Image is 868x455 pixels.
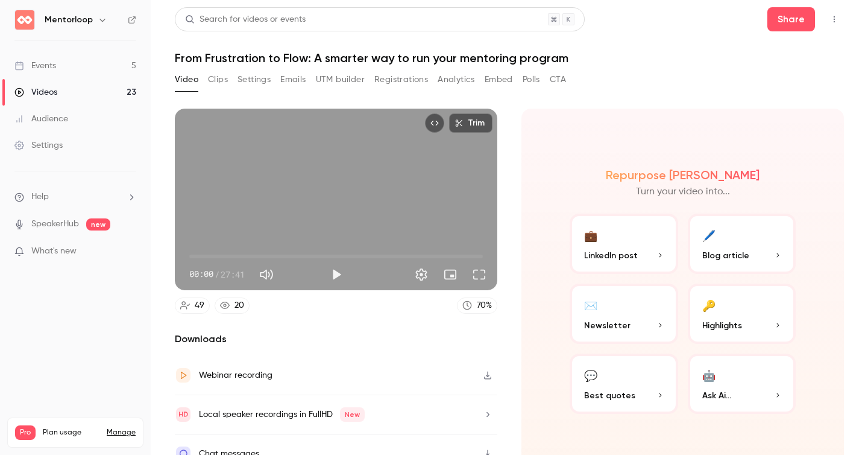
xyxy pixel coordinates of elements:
a: Manage [107,428,136,437]
button: CTA [550,70,566,89]
button: Trim [449,113,492,133]
span: 00:00 [189,268,213,281]
img: Mentorloop [15,10,34,30]
div: 🔑 [702,296,715,314]
div: 💼 [584,226,597,244]
button: Settings [237,70,271,89]
button: Settings [409,262,433,287]
button: 💬Best quotes [570,354,678,414]
span: LinkedIn post [584,249,638,262]
span: What's new [31,245,77,258]
span: Pro [15,425,36,440]
button: Play [324,262,348,287]
button: Clips [208,70,228,89]
span: New [340,407,365,422]
div: Videos [14,86,57,98]
div: 🤖 [702,366,715,384]
button: Registrations [374,70,428,89]
button: Embed [485,70,513,89]
div: Events [14,60,56,72]
button: 💼LinkedIn post [570,214,678,274]
button: Share [767,7,815,31]
a: 49 [175,297,210,314]
span: 27:41 [221,268,245,281]
button: Video [175,70,198,89]
div: Search for videos or events [185,13,306,26]
span: / [215,268,219,281]
button: 🤖Ask Ai... [688,354,796,414]
div: 70 % [477,299,492,312]
button: 🔑Highlights [688,284,796,344]
button: Mute [254,262,278,287]
span: Highlights [702,319,742,332]
button: UTM builder [316,70,365,89]
div: ✉️ [584,296,597,314]
div: 20 [234,299,244,312]
h2: Repurpose [PERSON_NAME] [606,168,759,182]
h1: From Frustration to Flow: A smarter way to run your mentoring program [175,51,844,65]
a: 20 [215,297,250,314]
button: Embed video [425,113,444,133]
span: Ask Ai... [702,389,731,402]
div: 💬 [584,366,597,384]
li: help-dropdown-opener [14,191,136,203]
span: Help [31,191,49,203]
span: Blog article [702,249,749,262]
div: Local speaker recordings in FullHD [199,407,365,422]
button: Analytics [438,70,475,89]
div: Webinar recording [199,368,272,383]
div: Settings [14,139,63,151]
div: 🖊️ [702,226,715,244]
div: 00:00 [189,268,245,281]
button: Emails [280,70,306,89]
button: 🖊️Blog article [688,214,796,274]
h6: Mentorloop [45,14,93,26]
button: Top Bar Actions [825,10,844,29]
button: ✉️Newsletter [570,284,678,344]
a: 70% [457,297,497,314]
span: Best quotes [584,389,635,402]
div: 49 [195,299,204,312]
span: new [86,218,110,231]
div: Audience [14,113,68,125]
button: Polls [523,70,540,89]
a: SpeakerHub [31,218,79,231]
span: Plan usage [43,428,99,437]
p: Turn your video into... [636,185,730,199]
span: Newsletter [584,319,631,332]
button: Turn on miniplayer [438,262,462,287]
button: Full screen [467,262,491,287]
h2: Downloads [175,332,497,346]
